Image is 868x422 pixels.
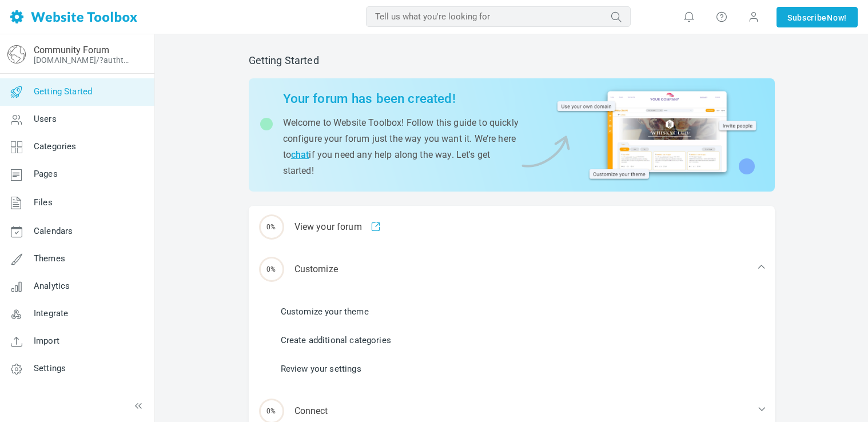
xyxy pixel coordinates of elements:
span: Settings [34,363,66,373]
a: 0% View your forum [249,206,775,248]
span: Analytics [34,281,70,291]
span: Integrate [34,308,68,319]
p: Welcome to Website Toolbox! Follow this guide to quickly configure your forum just the way you wa... [283,115,519,179]
h2: Your forum has been created! [283,91,519,106]
a: Community Forum [34,45,109,55]
h2: Getting Started [249,54,775,67]
a: SubscribeNow! [777,7,858,27]
a: chat [291,149,309,160]
span: Users [34,114,57,124]
span: Getting Started [34,86,92,97]
span: Now! [827,11,847,24]
span: Files [34,197,53,208]
a: Create additional categories [281,334,391,347]
a: Review your settings [281,363,361,375]
a: Customize your theme [281,305,369,318]
span: Calendars [34,226,73,236]
input: Tell us what you're looking for [366,6,631,27]
span: 0% [259,257,284,282]
img: globe-icon.png [7,45,26,63]
div: View your forum [249,206,775,248]
a: [DOMAIN_NAME]/?authtoken=0799731e3ddff0884359febf5fa49549&rememberMe=1 [34,55,133,65]
span: Categories [34,141,77,152]
span: Pages [34,169,58,179]
span: Themes [34,253,65,264]
div: Customize [249,248,775,290]
span: 0% [259,214,284,240]
span: Import [34,336,59,346]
